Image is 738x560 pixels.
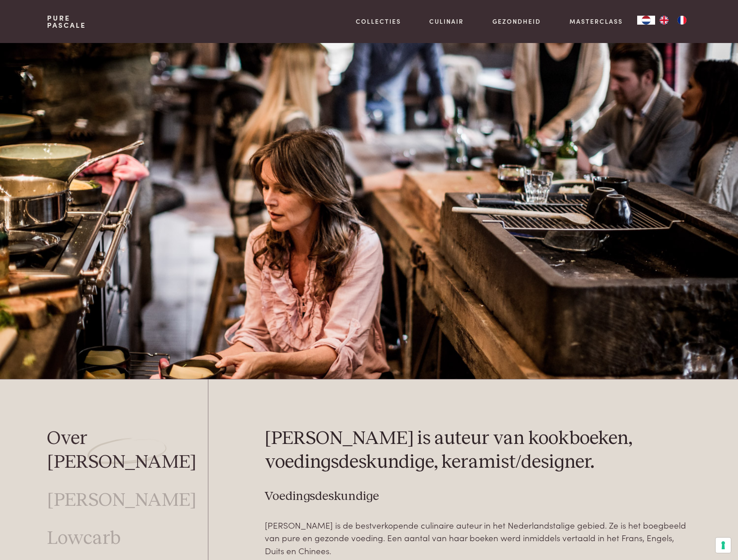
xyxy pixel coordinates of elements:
[673,16,691,25] a: FR
[716,538,731,553] button: Uw voorkeuren voor toestemming voor trackingtechnologieën
[637,16,691,25] aside: Language selected: Nederlands
[429,17,464,26] a: Culinair
[47,427,208,474] a: Over [PERSON_NAME]
[492,17,541,26] a: Gezondheid
[47,14,86,29] a: PurePascale
[265,427,691,474] h2: [PERSON_NAME] is auteur van kookboeken, voedingsdeskundige, keramist/designer.
[47,489,196,513] a: [PERSON_NAME]
[637,16,655,25] div: Language
[265,489,691,504] h3: Voedingsdeskundige
[655,16,673,25] a: EN
[356,17,401,26] a: Collecties
[265,519,691,557] p: [PERSON_NAME] is de bestverkopende culinaire auteur in het Nederlandstalige gebied. Ze is het boe...
[637,16,655,25] a: NL
[47,527,121,551] a: Lowcarb
[570,17,623,26] a: Masterclass
[655,16,691,25] ul: Language list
